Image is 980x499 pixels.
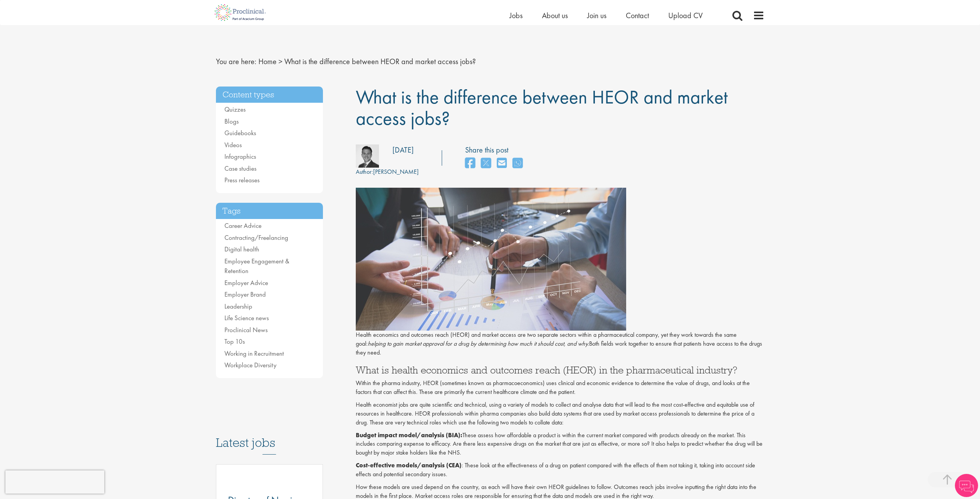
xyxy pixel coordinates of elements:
span: What is the difference between HEOR and market access jobs? [284,56,476,66]
span: > [279,56,282,66]
a: Join us [587,10,606,20]
a: Workplace Diversity [224,361,277,369]
h3: Latest jobs [216,417,323,455]
i: helping to gain market approval for a drug by determining how much it should cost, and why. [368,339,589,348]
h3: Content types [216,87,323,103]
a: Working in Recruitment [224,349,284,358]
a: Contact [626,10,649,20]
a: Upload CV [668,10,703,20]
div: [DATE] [392,144,414,156]
a: Infographics [224,152,256,161]
a: Career Advice [224,221,262,230]
a: Guidebooks [224,129,256,137]
a: Videos [224,141,242,149]
span: You are here: [216,56,256,66]
strong: Budget impact model/analysis (BIA): [356,431,462,439]
a: Press releases [224,176,260,184]
a: Proclinical News [224,326,268,334]
p: Health economist jobs are quite scientific and technical, using a variety of models to collect an... [356,401,764,427]
h3: What is health economics and outcomes reach (HEOR) in the pharmaceutical industry? [356,365,764,375]
a: Employer Brand [224,290,266,299]
a: Life Science news [224,314,269,322]
p: These assess how affordable a product is within the current market compared with products already... [356,431,764,458]
a: About us [542,10,568,20]
a: Employee Engagement & Retention [224,257,289,275]
a: Employer Advice [224,278,268,287]
a: share on twitter [481,155,491,172]
a: Quizzes [224,105,246,114]
span: Author: [356,168,373,176]
label: Share this post [465,144,527,156]
p: Health economics and outcomes reach (HEOR) and market access are two separate sectors within a ph... [356,331,764,357]
div: [PERSON_NAME] [356,168,419,177]
a: Case studies [224,164,256,173]
p: Within the pharma industry, HEOR (sometimes known as pharmacoeconomics) uses clinical and economi... [356,379,764,397]
img: b595f24c-d97e-4536-eeaf-08d5db7ba96c [356,144,379,168]
a: share on facebook [465,155,475,172]
strong: Cost-effective models/analysis (CEA) [356,461,462,469]
a: share on email [497,155,507,172]
img: Chatbot [955,474,978,497]
a: Blogs [224,117,239,126]
a: share on whats app [513,155,523,172]
a: Digital health [224,245,259,253]
a: Jobs [510,10,523,20]
a: Contracting/Freelancing [224,233,288,242]
p: : These look at the effectiveness of a drug on patient compared with the effects of them not taki... [356,461,764,479]
a: breadcrumb link [258,56,277,66]
a: Leadership [224,302,252,311]
iframe: reCAPTCHA [5,470,104,494]
h3: Tags [216,203,323,219]
img: recruitment%2520blog%2520numhom-1%5B1%5D.jpg [356,188,626,331]
span: What is the difference between HEOR and market access jobs? [356,85,728,131]
a: Top 10s [224,337,245,346]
